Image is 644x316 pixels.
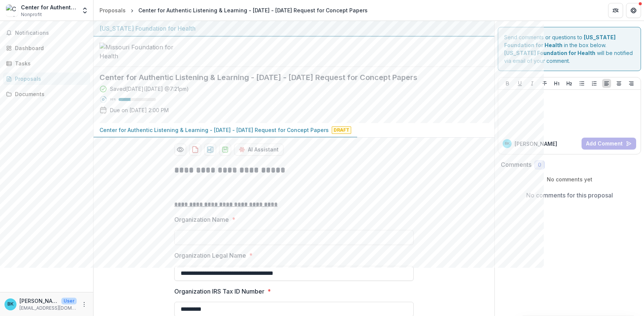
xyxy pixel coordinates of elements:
[15,90,84,98] div: Documents
[3,73,90,85] a: Proposals
[3,42,90,54] a: Dashboard
[99,126,329,134] p: Center for Authentic Listening & Learning - [DATE] - [DATE] Request for Concept Papers
[3,57,90,70] a: Tasks
[15,75,84,83] div: Proposals
[552,79,561,88] button: Heading 1
[6,4,18,16] img: Center for Authentic Listening & Learning
[110,85,189,93] div: Saved [DATE] ( [DATE] @ 7:21pm )
[590,79,599,88] button: Ordered List
[110,106,169,114] p: Due on [DATE] 2:00 PM
[504,50,595,56] strong: [US_STATE] Foundation for Health
[332,126,351,134] span: Draft
[3,88,90,100] a: Documents
[538,162,541,168] span: 0
[528,79,537,88] button: Italicize
[503,79,512,88] button: Bold
[204,144,216,156] button: download-proposal
[99,6,126,14] div: Proposals
[515,79,524,88] button: Underline
[96,5,129,16] a: Proposals
[3,27,90,39] button: Notifications
[582,138,636,150] button: Add Comment
[626,3,641,18] button: Get Help
[15,44,84,52] div: Dashboard
[498,27,641,71] div: Send comments or questions to in the box below. will be notified via email of your comment.
[99,43,174,61] img: Missouri Foundation for Health
[110,97,116,102] p: 32 %
[174,144,186,156] button: Preview ee7d63e2-3dc3-4560-9f1a-5e30d6feeb7b-0.pdf
[505,142,510,145] div: Brendalyn King
[189,144,201,156] button: download-proposal
[15,30,87,36] span: Notifications
[602,79,611,88] button: Align Left
[614,79,623,88] button: Align Center
[15,59,84,67] div: Tasks
[19,297,58,305] p: [PERSON_NAME]
[501,161,531,168] h2: Comments
[19,305,77,312] p: [EMAIL_ADDRESS][DOMAIN_NAME]
[138,6,368,14] div: Center for Authentic Listening & Learning - [DATE] - [DATE] Request for Concept Papers
[501,175,638,183] p: No comments yet
[21,3,77,11] div: Center for Authentic Listening & Learning
[174,251,246,260] p: Organization Legal Name
[80,3,90,18] button: Open entity switcher
[219,144,231,156] button: download-proposal
[234,144,283,156] button: AI Assistant
[540,79,549,88] button: Strike
[515,140,557,148] p: [PERSON_NAME]
[627,79,636,88] button: Align Right
[80,300,89,309] button: More
[608,3,623,18] button: Partners
[96,5,371,16] nav: breadcrumb
[577,79,586,88] button: Bullet List
[99,73,476,82] h2: Center for Authentic Listening & Learning - [DATE] - [DATE] Request for Concept Papers
[526,191,613,200] p: No comments for this proposal
[7,302,13,307] div: Brendalyn King
[99,24,488,33] div: [US_STATE] Foundation for Health
[565,79,574,88] button: Heading 2
[174,287,264,296] p: Organization IRS Tax ID Number
[21,11,42,18] span: Nonprofit
[61,298,77,304] p: User
[174,215,229,224] p: Organization Name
